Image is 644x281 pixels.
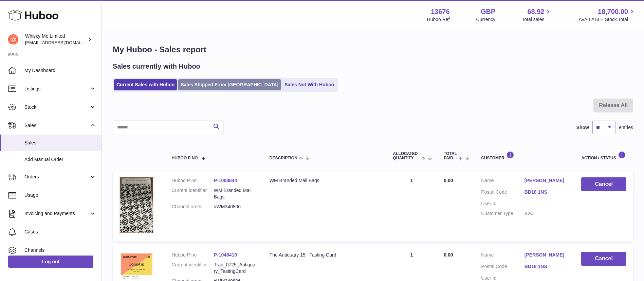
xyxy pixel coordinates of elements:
span: 0.00 [444,252,453,258]
span: Channels [24,247,96,253]
a: P-1048410 [214,252,237,258]
span: Total paid [444,152,457,160]
a: Log out [8,256,93,268]
a: [PERSON_NAME] [525,252,568,258]
dd: Trad_0725_Antiquary_TastingCard [214,262,256,275]
h2: Sales currently with Huboo [113,62,200,71]
div: The Antiquary 15 - Tasting Card [270,252,380,258]
span: Usage [24,192,96,198]
dt: Current identifier [172,187,214,200]
a: BD18 1NS [525,263,568,270]
span: Huboo P no [172,156,198,160]
h1: My Huboo - Sales report [113,44,633,55]
span: Sales [24,122,89,129]
a: Sales Shipped From [GEOGRAPHIC_DATA] [178,79,281,90]
div: Whisky Me Limited [25,33,86,46]
button: Cancel [581,177,626,191]
img: 1725358317.png [119,177,153,233]
span: Sales [24,140,96,146]
span: Total sales [522,16,552,23]
dt: User Id [481,200,525,207]
span: Cases [24,229,96,235]
a: [PERSON_NAME] [525,177,568,184]
strong: 13676 [431,7,450,16]
dt: Postal Code [481,263,525,271]
a: P-1008844 [214,178,237,183]
a: Sales Not With Huboo [282,79,336,90]
span: Orders [24,174,89,180]
div: WM Branded Mail Bags [270,177,380,184]
span: Stock [24,104,89,110]
img: internalAdmin-13676@internal.huboo.com [8,34,18,45]
span: Description [270,156,297,160]
dt: Name [481,177,525,186]
a: 68.92 Total sales [522,7,552,23]
dt: Customer Type [481,210,525,217]
dd: B2C [525,210,568,217]
div: Currency [476,16,496,23]
div: Action / Status [581,151,626,160]
span: Listings [24,86,89,92]
dt: Postal Code [481,189,525,197]
dt: Current identifier [172,262,214,275]
span: My Dashboard [24,67,96,74]
dt: Name [481,252,525,260]
a: BD18 1NS [525,189,568,195]
strong: GBP [481,7,495,16]
div: Customer [481,151,568,160]
span: ALLOCATED Quantity [393,152,419,160]
span: AVAILABLE Stock Total [578,16,636,23]
span: 0.00 [444,178,453,183]
span: 18,700.00 [598,7,628,16]
span: Add Manual Order [24,156,96,163]
dd: #WM340806 [214,204,256,210]
td: 1 [386,171,437,242]
span: 68.92 [527,7,544,16]
a: 18,700.00 AVAILABLE Stock Total [578,7,636,23]
span: entries [619,124,633,131]
label: Show [576,124,589,131]
dt: Huboo P no [172,177,214,184]
dd: WM Branded Mail Bags [214,187,256,200]
dt: Huboo P no [172,252,214,258]
button: Cancel [581,252,626,266]
span: Invoicing and Payments [24,210,89,217]
span: [EMAIL_ADDRESS][DOMAIN_NAME] [25,40,100,45]
div: Huboo Ref [427,16,450,23]
dt: Channel order [172,204,214,210]
a: Current Sales with Huboo [114,79,177,90]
